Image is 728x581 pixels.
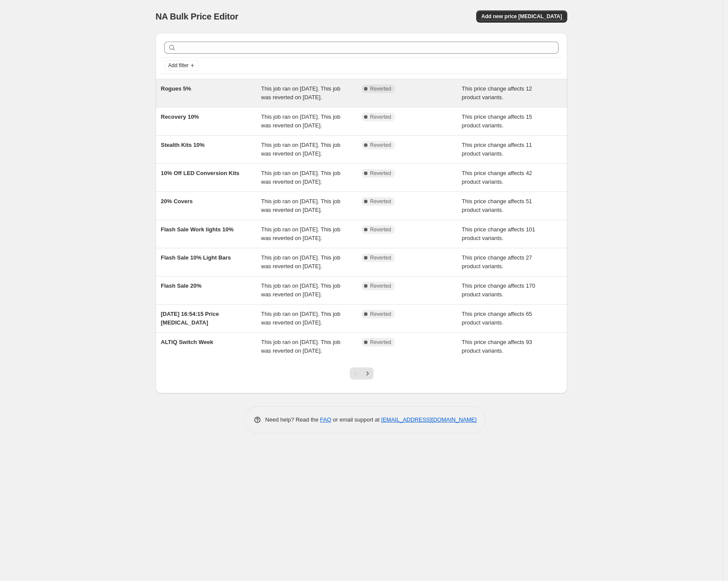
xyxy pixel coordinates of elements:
a: FAQ [320,416,331,423]
button: Add filter [164,60,199,71]
span: Reverted [370,226,391,233]
span: Reverted [370,170,391,177]
span: This job ran on [DATE]. This job was reverted on [DATE]. [261,254,341,269]
span: [DATE] 16:54:15 Price [MEDICAL_DATA] [161,311,219,326]
span: Rogues 5% [161,85,191,92]
span: This price change affects 12 product variants. [462,85,532,101]
span: This job ran on [DATE]. This job was reverted on [DATE]. [261,85,341,101]
span: 20% Covers [161,198,193,204]
span: This job ran on [DATE]. This job was reverted on [DATE]. [261,282,341,298]
span: This job ran on [DATE]. This job was reverted on [DATE]. [261,142,341,157]
span: This job ran on [DATE]. This job was reverted on [DATE]. [261,339,341,354]
span: This price change affects 51 product variants. [462,198,532,213]
span: Add filter [168,62,188,69]
span: Flash Sale 20% [161,282,201,289]
nav: Pagination [350,367,374,380]
span: Need help? Read the [265,416,320,423]
span: This price change affects 65 product variants. [462,311,532,326]
span: Reverted [370,114,391,120]
span: This price change affects 42 product variants. [462,170,532,185]
span: or email support at [331,416,381,423]
span: This price change affects 11 product variants. [462,142,532,157]
span: Reverted [370,85,391,92]
span: Recovery 10% [161,114,199,120]
span: This job ran on [DATE]. This job was reverted on [DATE]. [261,226,341,241]
span: This job ran on [DATE]. This job was reverted on [DATE]. [261,114,341,129]
span: Reverted [370,142,391,149]
button: Add new price [MEDICAL_DATA] [476,10,567,23]
span: Reverted [370,198,391,205]
span: This price change affects 15 product variants. [462,114,532,129]
span: Flash Sale Work lights 10% [161,226,234,233]
button: Next [361,367,374,380]
span: This price change affects 93 product variants. [462,339,532,354]
span: NA Bulk Price Editor [156,12,238,21]
span: This job ran on [DATE]. This job was reverted on [DATE]. [261,198,341,213]
a: [EMAIL_ADDRESS][DOMAIN_NAME] [381,416,477,423]
span: This job ran on [DATE]. This job was reverted on [DATE]. [261,311,341,326]
span: This price change affects 27 product variants. [462,254,532,269]
span: This price change affects 101 product variants. [462,226,536,241]
span: Add new price [MEDICAL_DATA] [481,13,562,20]
span: Stealth Kits 10% [161,142,205,148]
span: This price change affects 170 product variants. [462,282,536,298]
span: Reverted [370,282,391,289]
span: Flash Sale 10% Light Bars [161,254,231,261]
span: Reverted [370,254,391,261]
span: This job ran on [DATE]. This job was reverted on [DATE]. [261,170,341,185]
span: Reverted [370,311,391,318]
span: 10% Off LED Conversion Kits [161,170,239,176]
span: Reverted [370,339,391,346]
span: ALTIQ Switch Week [161,339,213,345]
